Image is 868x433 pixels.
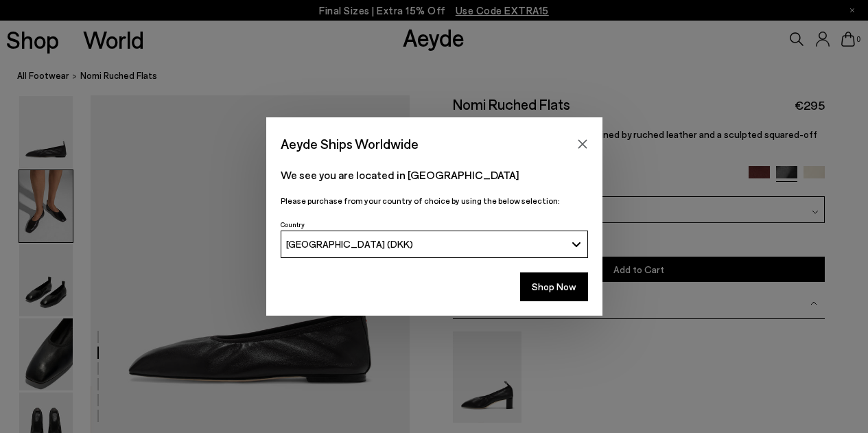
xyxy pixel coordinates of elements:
span: Country [281,220,305,229]
p: Please purchase from your country of choice by using the below selection: [281,194,588,207]
button: Close [572,134,593,154]
button: Shop Now [520,272,588,301]
p: We see you are located in [GEOGRAPHIC_DATA] [281,167,588,183]
span: Aeyde Ships Worldwide [281,132,419,156]
span: [GEOGRAPHIC_DATA] (DKK) [286,238,413,250]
